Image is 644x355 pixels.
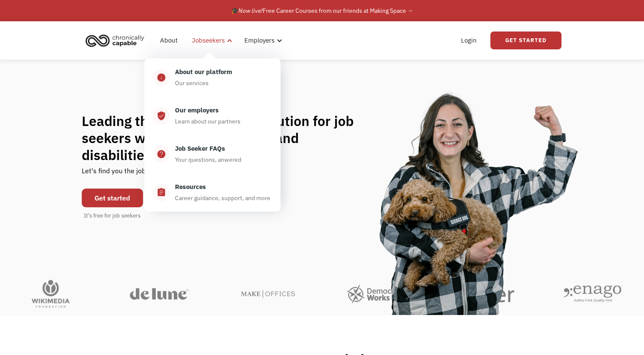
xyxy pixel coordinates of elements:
[157,187,166,198] div: assignment
[175,143,225,154] div: Job Seeker FAQs
[155,27,183,54] a: About
[157,72,166,83] div: info
[144,135,280,173] a: help_centerJob Seeker FAQsYour questions, anwered
[84,212,140,220] div: It's free for job seekers
[490,31,561,49] a: Get Started
[144,97,280,135] a: verified_userOur employersLearn about our partners
[82,189,143,207] a: Get started
[82,112,370,163] h1: Leading the flexible work revolution for job seekers with chronic illnesses and disabilities
[231,6,413,16] div: 🎓 Free Career Courses from our friends at Making Space →
[175,155,241,165] div: Your questions, anwered
[83,31,151,50] a: home
[144,58,280,97] a: infoAbout our platformOur services
[175,67,232,77] div: About our platform
[239,27,285,54] div: Employers
[144,173,280,212] a: assignmentResourcesCareer guidance, support, and more
[244,35,275,46] div: Employers
[144,54,280,212] nav: Jobseekers
[175,78,209,88] div: Our services
[82,163,194,184] div: Let's find you the job of your dreams
[175,182,206,192] div: Resources
[157,149,166,159] div: help_center
[157,111,166,121] div: verified_user
[238,7,263,14] em: Now live!
[175,193,270,203] div: Career guidance, support, and more
[175,105,219,115] div: Our employers
[175,116,240,126] div: Learn about our partners
[192,35,225,46] div: Jobseekers
[187,27,235,54] div: Jobseekers
[456,27,482,54] a: Login
[83,31,147,50] img: Chronically Capable logo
